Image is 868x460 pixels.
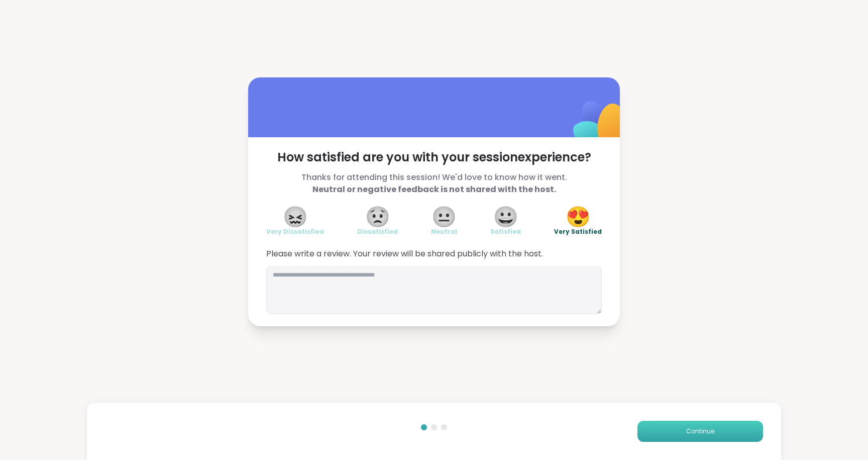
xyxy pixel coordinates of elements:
span: Neutral [431,228,457,236]
span: Very Satisfied [554,228,602,236]
span: 😍 [566,208,591,226]
span: Please write a review. Your review will be shared publicly with the host. [266,248,602,260]
span: Very Dissatisfied [266,228,324,236]
button: Continue [637,421,763,442]
span: How satisfied are you with your session experience? [266,149,602,165]
span: 😖 [283,208,308,226]
img: ShareWell Logomark [550,75,649,175]
b: Neutral or negative feedback is not shared with the host. [312,183,556,195]
span: Dissatisfied [357,228,398,236]
span: 😐 [431,208,457,226]
span: Satisfied [490,228,521,236]
span: 😀 [493,208,518,226]
span: Thanks for attending this session! We'd love to know how it went. [266,171,602,196]
span: 😟 [365,208,390,226]
span: Continue [686,427,714,436]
